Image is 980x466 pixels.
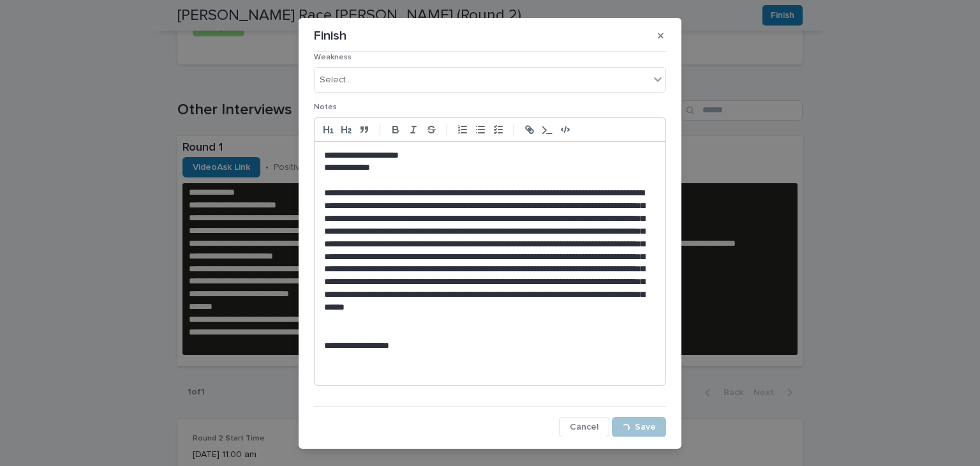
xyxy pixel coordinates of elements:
p: Finish [314,28,346,43]
button: Save [612,417,666,437]
span: Notes [314,103,337,111]
button: Cancel [559,417,609,437]
span: Weakness [314,54,352,61]
span: Cancel [570,423,598,432]
div: Select... [320,73,352,87]
span: Save [635,423,656,432]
